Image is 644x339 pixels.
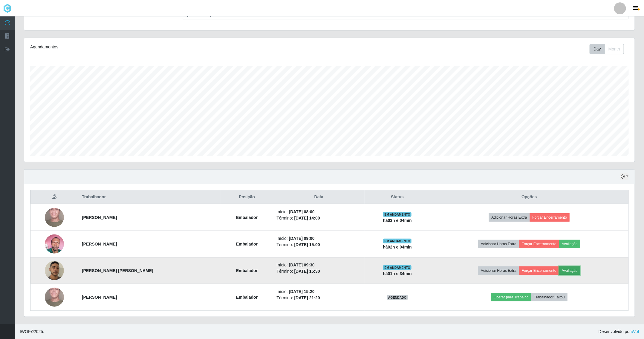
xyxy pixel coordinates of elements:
button: Adicionar Horas Extra [478,266,519,275]
li: Início: [277,289,361,295]
li: Término: [277,215,361,221]
button: Avaliação [559,266,580,275]
th: Posição [221,190,273,204]
span: IWOF [20,329,31,334]
li: Início: [277,209,361,215]
strong: Embalador [236,215,258,220]
time: [DATE] 21:20 [294,295,320,300]
button: Avaliação [559,240,580,248]
li: Término: [277,295,361,301]
th: Data [273,190,365,204]
div: Toolbar with button groups [590,44,629,54]
li: Término: [277,242,361,248]
button: Adicionar Horas Extra [489,213,530,222]
button: Forçar Encerramento [519,266,559,275]
button: Forçar Encerramento [530,213,570,222]
strong: [PERSON_NAME] [82,242,117,246]
strong: há 01 h e 34 min [383,271,412,276]
time: [DATE] 15:20 [289,289,315,294]
strong: Embalador [236,295,258,300]
span: EM ANDAMENTO [383,265,412,270]
strong: Embalador [236,268,258,273]
img: CoreUI Logo [3,4,12,13]
button: Forçar Encerramento [519,240,559,248]
strong: [PERSON_NAME] [82,215,117,220]
span: AGENDADO [387,295,408,300]
img: 1705933519386.jpeg [45,276,64,318]
button: Liberar para Trabalho [491,293,531,301]
strong: há 03 h e 04 min [383,218,412,223]
button: Day [590,44,605,54]
time: [DATE] 09:30 [289,263,315,267]
a: iWof [631,329,639,334]
div: First group [590,44,624,54]
strong: há 02 h e 04 min [383,245,412,249]
button: Month [605,44,624,54]
time: [DATE] 14:00 [294,216,320,220]
time: [DATE] 08:00 [289,209,315,214]
time: [DATE] 15:00 [294,242,320,247]
span: Desenvolvido por [599,329,639,335]
button: Adicionar Horas Extra [478,240,519,248]
img: 1753956520242.jpeg [45,231,64,257]
time: [DATE] 15:30 [294,269,320,274]
div: Agendamentos [30,44,274,50]
img: 1705933519386.jpeg [45,196,64,239]
li: Início: [277,235,361,242]
strong: [PERSON_NAME] [PERSON_NAME] [82,268,153,273]
time: [DATE] 09:00 [289,236,315,241]
th: Opções [430,190,628,204]
th: Trabalhador [78,190,221,204]
span: © 2025 . [20,329,44,335]
strong: [PERSON_NAME] [82,295,117,300]
button: Trabalhador Faltou [531,293,567,301]
th: Status [365,190,430,204]
strong: Embalador [236,242,258,246]
li: Início: [277,262,361,268]
li: Término: [277,268,361,274]
span: EM ANDAMENTO [383,212,412,217]
span: EM ANDAMENTO [383,239,412,243]
img: 1749859968121.jpeg [45,254,64,288]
